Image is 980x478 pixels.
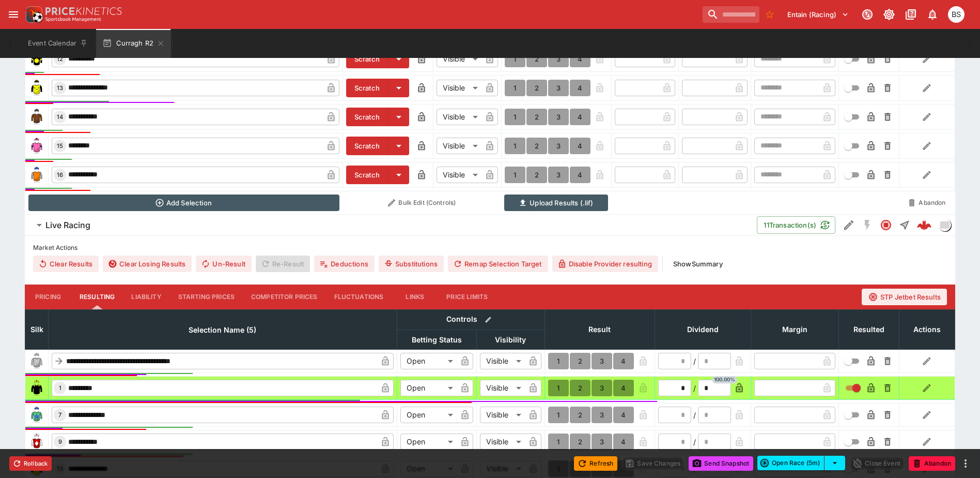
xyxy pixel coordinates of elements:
[25,285,71,309] button: Pricing
[548,80,569,96] button: 3
[437,138,481,154] div: Visible
[505,109,525,125] button: 1
[757,456,845,470] div: split button
[959,457,972,470] button: more
[45,220,90,231] h6: Live Racing
[712,377,737,384] span: 100.00%
[548,138,569,154] button: 3
[939,219,951,231] img: liveracing
[437,80,481,96] div: Visible
[570,167,590,183] button: 4
[56,438,64,445] span: 9
[548,380,569,396] button: 1
[552,256,658,272] button: Disable Provider resulting
[548,434,569,450] button: 1
[548,353,569,369] button: 1
[346,79,388,97] button: Scratch
[914,215,935,235] a: dd0b823c-f8af-4759-add7-b3a7725bf650
[505,51,525,67] button: 1
[480,434,525,450] div: Visible
[437,167,481,183] div: Visible
[481,313,495,326] button: Bulk edit
[346,50,388,68] button: Scratch
[505,80,525,96] button: 1
[838,309,899,349] th: Resulted
[392,285,438,309] button: Links
[28,407,45,423] img: runner 7
[28,434,45,450] img: runner 9
[33,256,99,272] button: Clear Results
[397,309,545,330] th: Controls
[703,6,759,23] input: search
[379,256,444,272] button: Substitutions
[448,256,548,272] button: Remap Selection Target
[570,380,590,396] button: 2
[923,5,942,24] button: Notifications
[346,166,388,184] button: Scratch
[945,3,968,26] button: Brendan Scoble
[437,109,481,125] div: Visible
[56,411,64,419] span: 7
[570,109,590,125] button: 4
[326,285,392,309] button: Fluctuations
[314,256,375,272] button: Deductions
[484,334,537,346] span: Visibility
[480,353,525,369] div: Visible
[55,113,65,121] span: 14
[55,171,65,178] span: 16
[400,380,457,396] div: Open
[400,434,457,450] div: Open
[28,109,45,125] img: runner 14
[526,80,547,96] button: 2
[196,256,251,272] button: Un-Result
[858,5,877,24] button: Connected to PK
[9,456,52,471] button: Rollback
[592,380,612,396] button: 3
[45,7,122,15] img: PriceKinetics
[570,51,590,67] button: 4
[839,216,858,234] button: Edit Detail
[574,456,617,471] button: Refresh
[400,353,457,369] div: Open
[243,285,326,309] button: Competitor Prices
[504,195,608,211] button: Upload Results (.lif)
[28,80,45,96] img: runner 13
[902,195,952,211] button: Abandon
[909,456,955,471] button: Abandon
[570,407,590,423] button: 2
[123,285,169,309] button: Liability
[825,456,845,470] button: select merge strategy
[346,108,388,126] button: Scratch
[545,309,655,349] th: Result
[96,29,171,58] button: Curragh R2
[948,6,965,23] div: Brendan Scoble
[28,353,45,369] img: blank-silk.png
[400,407,457,423] div: Open
[23,4,43,25] img: PriceKinetics Logo
[480,380,525,396] div: Visible
[877,216,895,234] button: Closed
[25,309,49,349] th: Silk
[346,137,388,155] button: Scratch
[28,51,45,67] img: runner 12
[437,51,481,67] div: Visible
[751,309,838,349] th: Margin
[526,109,547,125] button: 2
[880,5,898,24] button: Toggle light/dark mode
[526,51,547,67] button: 2
[667,256,729,272] button: ShowSummary
[28,195,340,211] button: Add Selection
[862,289,947,305] button: STP Jetbet Results
[548,167,569,183] button: 3
[592,407,612,423] button: 3
[592,434,612,450] button: 3
[613,434,634,450] button: 4
[570,353,590,369] button: 2
[505,167,525,183] button: 1
[917,218,931,232] div: dd0b823c-f8af-4759-add7-b3a7725bf650
[689,456,753,471] button: Send Snapshot
[480,407,525,423] div: Visible
[22,29,94,58] button: Event Calendar
[256,256,310,272] span: Re-Result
